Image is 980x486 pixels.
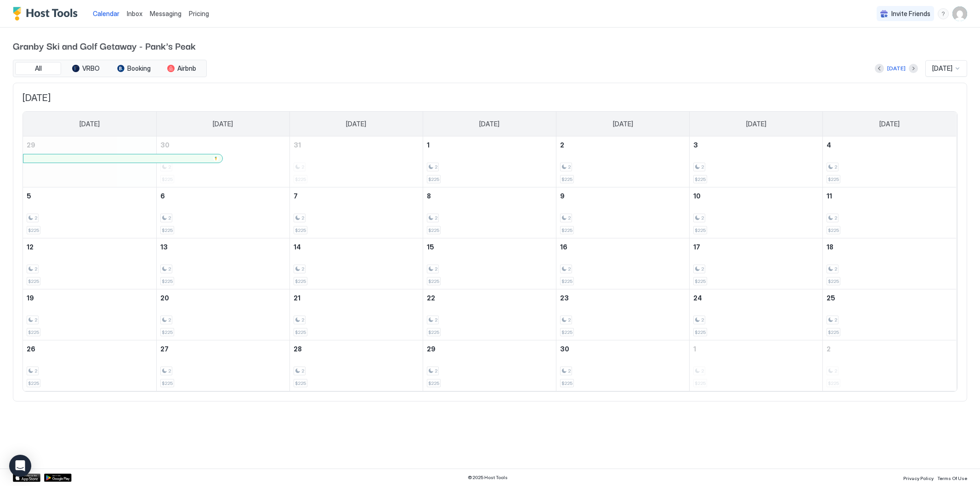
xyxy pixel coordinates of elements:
a: April 27, 2026 [157,340,289,357]
span: VRBO [82,64,100,73]
td: April 7, 2026 [289,187,423,238]
span: 4 [827,141,831,149]
span: 2 [301,266,304,272]
span: [DATE] [213,120,233,128]
span: 2 [568,215,571,221]
a: Wednesday [470,112,509,136]
span: $225 [561,380,572,386]
a: April 23, 2026 [556,289,689,306]
a: April 10, 2026 [690,187,822,204]
span: 2 [435,164,437,170]
span: $225 [28,278,39,284]
span: 29 [427,345,436,353]
span: $225 [428,278,439,284]
span: $225 [828,278,839,284]
td: April 20, 2026 [156,289,289,340]
td: April 27, 2026 [156,340,289,391]
span: $225 [828,176,839,182]
a: April 8, 2026 [423,187,556,204]
span: $225 [428,227,439,233]
span: Invite Friends [891,10,930,18]
a: Thursday [604,112,642,136]
span: 2 [168,368,171,374]
a: Host Tools Logo [13,7,82,21]
span: 2 [435,215,437,221]
a: Saturday [870,112,909,136]
a: Messaging [150,9,181,18]
span: $225 [828,329,839,335]
span: [DATE] [79,120,100,128]
span: $225 [28,380,39,386]
td: April 24, 2026 [690,289,823,340]
span: 2 [435,368,437,374]
button: Booking [111,62,157,75]
td: April 2, 2026 [556,136,690,187]
td: March 30, 2026 [156,136,289,187]
a: May 1, 2026 [690,340,822,357]
span: $225 [295,227,306,233]
span: [DATE] [346,120,366,128]
span: 2 [301,317,304,323]
span: 13 [160,243,168,251]
span: 3 [693,141,698,149]
span: 2 [301,215,304,221]
td: May 1, 2026 [690,340,823,391]
td: April 8, 2026 [423,187,556,238]
span: 2 [568,266,571,272]
a: April 18, 2026 [823,238,956,255]
span: 1 [693,345,696,353]
span: $225 [28,329,39,335]
span: Pricing [189,10,209,18]
span: 17 [693,243,700,251]
td: April 17, 2026 [690,238,823,289]
span: [DATE] [23,92,957,104]
td: April 29, 2026 [423,340,556,391]
span: [DATE] [879,120,900,128]
span: Terms Of Use [937,475,967,481]
span: 2 [168,266,171,272]
span: $225 [695,227,706,233]
span: $225 [695,176,706,182]
a: April 17, 2026 [690,238,822,255]
span: 28 [294,345,302,353]
span: 2 [34,266,37,272]
span: Airbnb [177,64,196,73]
td: April 12, 2026 [23,238,156,289]
span: 21 [294,294,300,302]
td: April 3, 2026 [690,136,823,187]
span: $225 [428,176,439,182]
span: 2 [34,368,37,374]
span: 29 [27,141,35,149]
td: May 2, 2026 [823,340,956,391]
td: April 14, 2026 [289,238,423,289]
span: $225 [162,329,173,335]
span: 2 [834,164,837,170]
span: $225 [561,176,572,182]
span: $225 [295,380,306,386]
span: 2 [834,317,837,323]
span: 2 [834,266,837,272]
a: Calendar [93,9,119,18]
span: $225 [295,329,306,335]
span: Messaging [150,10,181,17]
span: 2 [435,317,437,323]
button: VRBO [63,62,109,75]
span: $225 [162,380,173,386]
span: 10 [693,192,701,200]
td: April 10, 2026 [690,187,823,238]
span: 5 [27,192,31,200]
a: April 29, 2026 [423,340,556,357]
a: Google Play Store [44,474,72,482]
span: 20 [160,294,169,302]
a: Privacy Policy [903,473,934,482]
span: 11 [827,192,832,200]
span: 2 [701,164,704,170]
td: April 4, 2026 [823,136,956,187]
span: 2 [568,164,571,170]
a: April 4, 2026 [823,136,956,153]
span: $225 [295,278,306,284]
a: May 2, 2026 [823,340,956,357]
span: $225 [561,278,572,284]
div: Open Intercom Messenger [9,455,31,477]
